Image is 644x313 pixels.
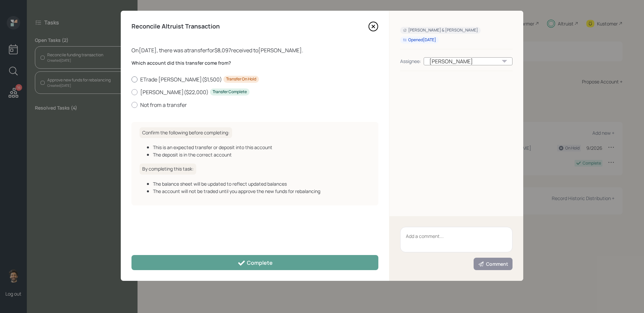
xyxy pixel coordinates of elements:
div: [PERSON_NAME] [424,57,513,65]
div: Comment [478,261,508,267]
div: Complete [237,259,273,267]
div: Transfer Complete [213,89,247,95]
div: Transfer On Hold [226,76,256,82]
h6: Confirm the following before completing: [140,127,232,138]
label: Not from a transfer [131,101,378,109]
button: Complete [131,255,378,270]
div: This is an expected transfer or deposit into this account [153,144,370,151]
div: [PERSON_NAME] & [PERSON_NAME] [403,27,478,33]
div: The balance sheet will be updated to reflect updated balances [153,180,370,187]
label: ETrade [PERSON_NAME] ( $1,500 ) [131,76,378,83]
div: Assignee: [400,58,421,65]
div: The deposit is in the correct account [153,151,370,158]
div: Opened [DATE] [403,37,436,43]
div: The account will not be traded until you approve the new funds for rebalancing [153,188,370,195]
h4: Reconcile Altruist Transaction [131,23,220,30]
label: [PERSON_NAME] ( $22,000 ) [131,88,378,96]
div: On [DATE] , there was a transfer for $8,097 received to [PERSON_NAME] . [131,46,378,54]
button: Comment [474,258,513,270]
h6: By completing this task: [140,164,196,175]
label: Which account did this transfer come from? [131,60,378,66]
